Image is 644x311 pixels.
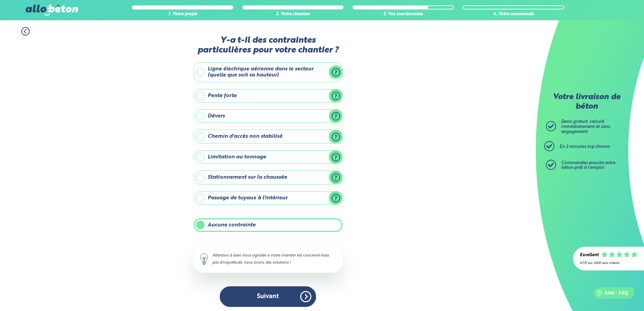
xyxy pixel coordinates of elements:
[584,285,637,304] iframe: Help widget launcher
[194,191,342,205] label: Passage de tuyaux à l'intérieur
[194,89,342,103] label: Pente forte
[353,12,454,17] div: 3. Vos coordonnées
[194,171,342,184] label: Stationnement sur la chaussée
[194,218,342,232] label: Aucune contrainte
[132,12,233,17] div: 1. Votre projet
[194,245,342,272] div: Attention à bien nous signaler si votre chantier est concerné mais pas d'inquiétude, nous avons d...
[463,12,564,17] div: 4. Votre commande
[242,12,344,17] div: 2. Votre chantier
[194,62,342,82] label: Ligne électrique aérienne dans le secteur (quelle que soit sa hauteur)
[220,286,316,307] button: Suivant
[194,130,342,143] label: Chemin d'accès non stabilisé
[26,5,78,16] img: allobéton
[194,150,342,164] label: Limitation au tonnage
[194,36,342,55] label: Y-a t-il des contraintes particulières pour votre chantier ?
[194,109,342,123] label: Dévers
